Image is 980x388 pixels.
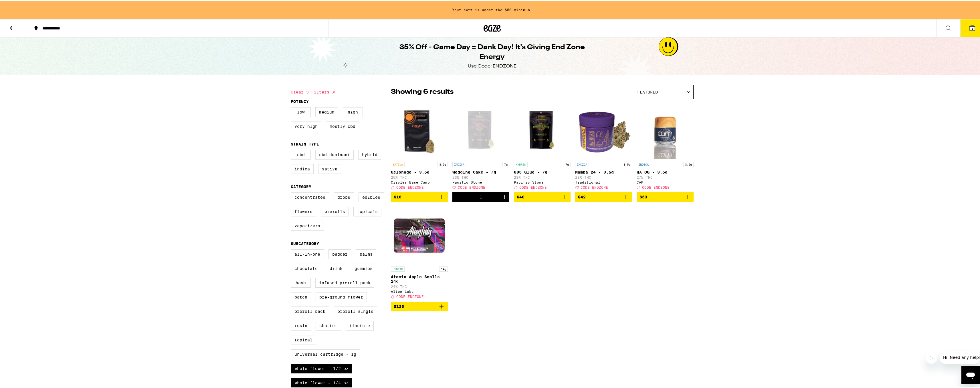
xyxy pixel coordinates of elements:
[291,121,321,130] label: Very High
[356,248,376,258] label: Balms
[575,101,632,191] a: Open page for Mamba 24 - 3.5g from Traditional
[391,274,448,283] p: Atomic Apple Smalls - 14g
[391,191,448,201] button: Add to bag
[388,42,596,61] h1: 35% Off - Game Day = Dank Day! It's Giving End Zone Energy
[291,98,309,103] legend: Potency
[328,248,351,258] label: Badder
[514,175,571,178] p: 23% THC
[575,169,632,174] p: Mamba 24 - 3.5g
[940,350,980,363] iframe: Message from company
[637,101,694,191] a: Open page for HA OG - 3.5g from CAM
[291,84,337,98] button: Clear 3 filters
[394,303,404,308] span: $125
[291,306,329,315] label: Preroll Pack
[291,349,360,358] label: Universal Cartridge - 1g
[452,175,509,178] p: 23% THC
[318,163,341,173] label: Sativa
[622,161,632,166] p: 3.5g
[926,351,937,363] iframe: Close message
[581,185,608,188] span: CODE ENDZONE
[500,191,509,201] button: Increment
[291,240,319,245] legend: Subcategory
[514,169,571,174] p: 805 Glue - 7g
[391,175,448,178] p: 25% THC
[575,180,632,183] div: Traditional
[315,277,374,287] label: Infused Preroll Pack
[637,180,694,183] div: CAM
[351,263,376,272] label: Gummies
[519,185,547,188] span: CODE ENDZONE
[642,185,670,188] span: CODE ENDZONE
[391,206,448,301] a: Open page for Atomic Apple Smalls - 14g from Alien Labs
[683,161,694,166] p: 3.5g
[452,101,509,191] a: Open page for Wedding Cake - 7g from Pacific Stone
[575,175,632,178] p: 28% THC
[326,121,359,130] label: Mostly CBD
[391,266,405,271] p: HYBRID
[575,101,632,158] img: Traditional - Mamba 24 - 3.5g
[468,62,516,69] div: Use Code: ENDZONE
[391,289,448,293] div: Alien Labs
[3,4,41,9] span: Hi. Need any help?
[480,194,482,198] div: 1
[321,206,349,216] label: Prerolls
[291,377,352,387] label: Whole Flower - 1/4 oz
[458,185,485,188] span: CODE ENDZONE
[396,185,424,188] span: CODE ENDZONE
[291,149,311,159] label: CBD
[637,191,694,201] button: Add to bag
[452,161,466,166] p: INDICA
[439,266,448,271] p: 14g
[971,26,973,29] span: 1
[316,320,341,330] label: Shatter
[514,191,571,201] button: Add to bag
[637,175,694,178] p: 27% THC
[291,206,316,216] label: Flowers
[291,248,324,258] label: All-In-One
[514,101,571,191] a: Open page for 805 Glue - 7g from Pacific Stone
[564,161,571,166] p: 7g
[391,161,405,166] p: SATIVA
[291,106,311,116] label: Low
[514,180,571,183] div: Pacific Stone
[326,263,346,272] label: Drink
[961,365,980,383] iframe: Button to launch messaging window
[291,320,311,330] label: Rosin
[391,86,454,96] p: Showing 6 results
[637,89,658,93] span: Featured
[502,161,509,166] p: 7g
[291,184,311,188] legend: Category
[514,161,528,166] p: HYBRID
[353,206,381,216] label: Topicals
[514,101,571,158] img: Pacific Stone - 805 Glue - 7g
[291,291,311,301] label: Patch
[452,169,509,174] p: Wedding Cake - 7g
[575,191,632,201] button: Add to bag
[359,192,384,201] label: Edibles
[291,192,329,201] label: Concentrates
[391,301,448,311] button: Add to bag
[358,149,381,159] label: Hybrid
[637,101,694,158] img: CAM - HA OG - 3.5g
[316,291,367,301] label: Pre-ground Flower
[291,220,324,230] label: Vaporizers
[637,161,650,166] p: INDICA
[391,180,448,183] div: Circles Base Camp
[291,263,321,272] label: Chocolate
[343,106,363,116] label: High
[437,161,448,166] p: 3.5g
[315,149,354,159] label: CBD Dominant
[452,191,462,201] button: Decrement
[394,194,401,198] span: $16
[640,194,647,198] span: $53
[291,363,352,373] label: Whole Flower - 1/2 oz
[391,101,448,158] img: Circles Base Camp - Gelonade - 3.5g
[334,192,354,201] label: Drops
[291,277,311,287] label: Hash
[391,101,448,191] a: Open page for Gelonade - 3.5g from Circles Base Camp
[291,334,316,344] label: Topical
[575,161,589,166] p: INDICA
[396,294,424,298] span: CODE ENDZONE
[578,194,586,198] span: $42
[346,320,374,330] label: Tincture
